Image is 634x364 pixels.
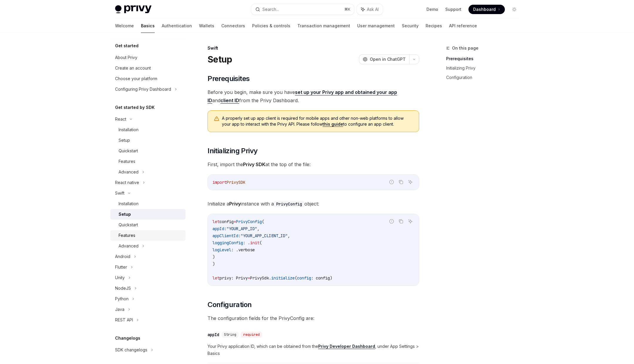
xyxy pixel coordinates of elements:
[110,52,186,63] a: About Privy
[357,19,395,33] a: User management
[236,219,262,224] span: PrivyConfig
[473,6,496,12] span: Dashboard
[243,240,250,245] span: : .
[323,122,343,127] a: this guide
[115,65,151,72] div: Create an account
[227,226,257,231] span: "YOUR_APP_ID"
[213,275,220,281] span: let
[115,253,130,260] div: Android
[115,116,126,123] div: React
[288,233,290,238] span: ,
[241,233,288,238] span: "YOUR_APP_CLIENT_ID"
[388,178,395,186] button: Report incorrect code
[214,116,220,122] svg: Warning
[220,219,234,224] span: config
[208,54,232,65] h1: Setup
[224,332,236,337] span: String
[359,54,409,64] button: Open in ChatGPT
[222,115,413,127] span: A properly set up app client is required for mobile apps and other non-web platforms to allow you...
[449,19,477,33] a: API reference
[115,179,139,186] div: React native
[119,137,130,144] div: Setup
[220,97,239,104] a: client ID
[208,332,219,338] div: appId
[452,45,478,52] span: On this page
[251,4,354,15] button: Search...⌘K
[110,73,186,84] a: Choose your platform
[115,264,127,271] div: Flutter
[208,314,419,322] span: The configuration fields for the PrivyConfig are:
[115,295,129,302] div: Python
[445,6,461,12] a: Support
[426,6,438,12] a: Demo
[250,240,259,245] span: init
[243,161,265,167] strong: Privy SDK
[110,63,186,73] a: Create an account
[115,316,133,323] div: REST API
[402,19,419,33] a: Security
[115,346,147,353] div: SDK changelogs
[388,218,395,225] button: Report incorrect code
[110,156,186,167] a: Features
[220,275,248,281] span: privy: Privy
[271,275,295,281] span: initialize
[227,180,245,185] span: PrivySDK
[426,19,442,33] a: Recipes
[221,19,245,33] a: Connectors
[115,335,140,342] h5: Changelogs
[213,247,231,252] span: logLevel
[311,275,332,281] span: : config)
[295,275,297,281] span: (
[115,285,131,292] div: NodeJS
[110,230,186,241] a: Features
[257,226,259,231] span: ,
[208,146,257,156] span: Initializing Privy
[318,344,375,349] strong: Privy Developer Dashboard
[259,240,262,245] span: (
[213,226,224,231] span: appId
[262,6,279,13] div: Search...
[357,4,383,15] button: Ask AI
[248,275,250,281] span: =
[141,19,155,33] a: Basics
[119,158,135,165] div: Features
[119,168,139,176] div: Advanced
[213,233,238,238] span: appClientId
[115,190,124,197] div: Swift
[119,126,139,133] div: Installation
[213,254,215,259] span: )
[208,74,249,83] span: Prerequisites
[208,45,419,51] div: Swift
[297,275,311,281] span: config
[110,135,186,146] a: Setup
[297,19,350,33] a: Transaction management
[407,218,414,225] button: Ask AI
[224,226,227,231] span: :
[162,19,192,33] a: Authentication
[407,178,414,186] button: Ask AI
[370,56,406,62] span: Open in ChatGPT
[115,5,151,14] img: light logo
[213,180,227,185] span: import
[213,240,243,245] span: loggingConfig
[110,220,186,230] a: Quickstart
[468,5,505,14] a: Dashboard
[115,306,124,313] div: Java
[446,54,524,63] a: Prerequisites
[446,73,524,82] a: Configuration
[115,42,139,49] h5: Get started
[119,200,139,207] div: Installation
[238,247,255,252] span: verbose
[110,198,186,209] a: Installation
[234,219,236,224] span: =
[252,19,290,33] a: Policies & controls
[119,242,139,250] div: Advanced
[115,75,157,82] div: Choose your platform
[115,274,125,281] div: Unity
[213,219,220,224] span: let
[274,201,304,207] code: PrivyConfig
[213,261,215,267] span: )
[208,160,419,168] span: First, import the at the top of the file:
[110,146,186,156] a: Quickstart
[397,178,405,186] button: Copy the contents from the code block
